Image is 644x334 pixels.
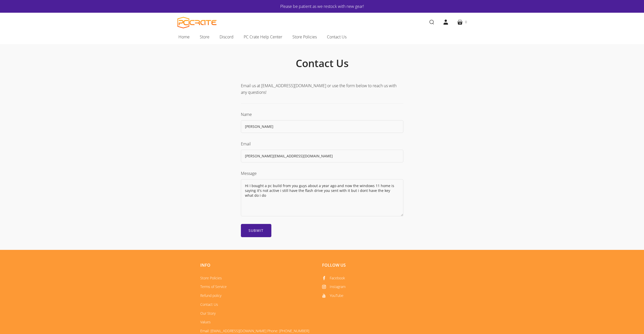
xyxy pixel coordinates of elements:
[220,34,234,40] span: Discord
[200,293,221,298] a: Refund policy
[241,150,403,162] input: your@email.com
[322,276,345,280] a: Facebook
[287,32,322,42] a: Store Policies
[239,32,287,42] a: PC Crate Help Center
[200,263,315,268] h2: Info
[241,120,403,133] input: Your name
[200,302,218,307] a: Contact Us
[241,171,257,176] label: Message
[195,32,214,42] a: Store
[170,32,474,44] nav: Main navigation
[200,320,211,324] a: Values
[322,293,343,298] a: YouTube
[322,32,352,42] a: Contact Us
[327,34,346,40] span: Contact Us
[200,57,444,70] h1: Contact Us
[465,19,467,25] span: 0
[322,263,436,268] h2: Follow Us
[200,284,227,289] a: Terms of Service
[241,224,271,237] input: Submit
[241,141,251,147] label: Email
[241,82,403,96] p: Email us at [EMAIL_ADDRESS][DOMAIN_NAME] or use the form below to reach us with any questions!
[200,328,309,333] a: Email: [EMAIL_ADDRESS][DOMAIN_NAME] Phone: [PHONE_NUMBER]
[200,276,222,280] a: Store Policies
[241,112,252,117] label: Name
[177,17,217,28] a: PC CRATE
[178,34,190,40] span: Home
[173,32,195,42] a: Home
[244,34,282,40] span: PC Crate Help Center
[214,32,239,42] a: Discord
[200,311,216,316] a: Our Story
[322,284,345,289] a: Instagram
[453,15,471,29] a: 0
[292,34,317,40] span: Store Policies
[200,34,209,40] span: Store
[193,3,452,10] a: Please be patient as we restock with new gear!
